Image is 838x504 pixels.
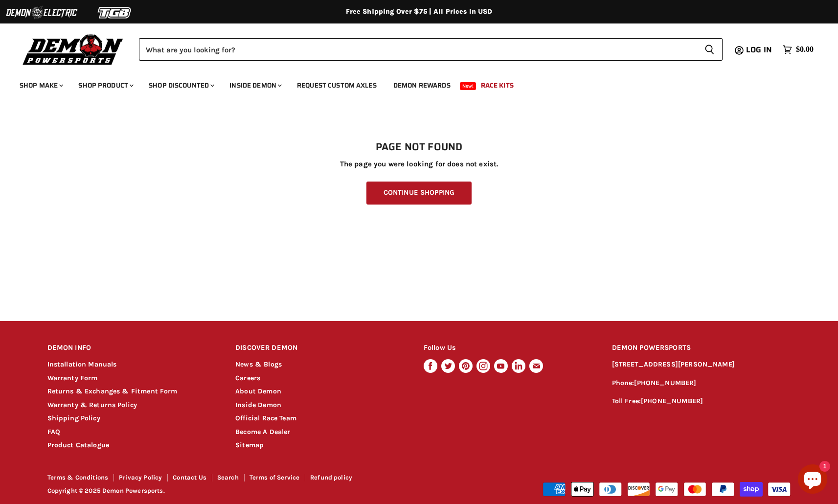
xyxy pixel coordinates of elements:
a: Shop Product [71,75,139,95]
a: Inside Demon [222,75,288,95]
nav: Footer [47,474,420,484]
img: TGB Logo 2 [78,3,152,22]
a: Installation Manuals [47,360,117,368]
p: [STREET_ADDRESS][PERSON_NAME] [612,359,791,370]
a: Shop Make [12,75,69,95]
a: Warranty & Returns Policy [47,401,137,409]
p: Copyright © 2025 Demon Powersports. [47,487,420,495]
p: Toll Free: [612,396,791,407]
a: News & Blogs [235,360,282,368]
a: Sitemap [235,441,264,449]
a: Shipping Policy [47,414,100,422]
form: Product [139,38,723,61]
a: Shop Discounted [141,75,220,95]
h1: Page not found [47,141,791,153]
a: Race Kits [474,75,521,95]
span: Log in [746,44,772,56]
a: Terms of Service [249,474,299,481]
a: Official Race Team [235,414,296,422]
inbox-online-store-chat: Shopify online store chat [795,464,830,496]
a: Become A Dealer [235,428,290,436]
a: Returns & Exchanges & Fitment Form [47,387,178,395]
h2: DEMON POWERSPORTS [612,337,791,360]
p: The page you were looking for does not exist. [47,160,791,168]
button: Search [697,38,723,61]
a: $0.00 [778,43,818,57]
ul: Main menu [12,71,811,95]
img: Demon Powersports [20,32,127,67]
a: Product Catalogue [47,441,110,449]
a: [PHONE_NUMBER] [634,379,696,387]
a: Demon Rewards [386,75,458,95]
a: Continue Shopping [366,182,472,205]
h2: DEMON INFO [47,337,217,360]
input: Search [139,38,697,61]
a: Privacy Policy [119,474,162,481]
a: [PHONE_NUMBER] [641,397,703,405]
span: $0.00 [796,45,814,54]
a: Refund policy [310,474,352,481]
a: Inside Demon [235,401,281,409]
a: About Demon [235,387,281,395]
a: Log in [742,46,778,54]
div: Free Shipping Over $75 | All Prices In USD [28,7,811,16]
a: Search [217,474,239,481]
a: FAQ [47,428,60,436]
a: Request Custom Axles [290,75,384,95]
p: Phone: [612,378,791,389]
img: Demon Electric Logo 2 [5,3,78,22]
a: Careers [235,374,260,382]
h2: Follow Us [424,337,593,360]
a: Warranty Form [47,374,98,382]
h2: DISCOVER DEMON [235,337,405,360]
span: New! [460,82,476,90]
a: Contact Us [173,474,206,481]
a: Terms & Conditions [47,474,109,481]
